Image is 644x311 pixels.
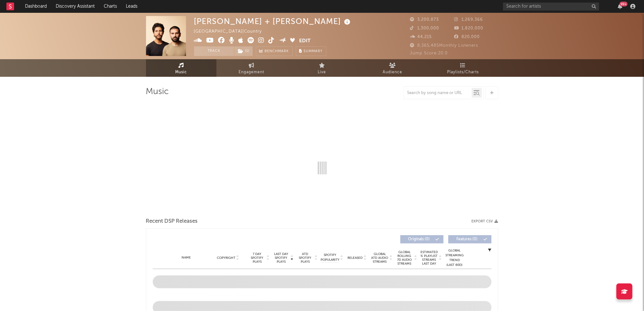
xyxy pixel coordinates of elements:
span: Released [348,256,363,260]
span: 1,820,000 [454,26,483,30]
div: 99 + [620,2,628,6]
span: Benchmark [265,48,289,55]
input: Search by song name or URL [404,91,472,96]
span: Jump Score: 20.0 [410,51,448,55]
span: Summary [304,50,323,53]
span: 8,365,485 Monthly Listeners [410,44,478,48]
span: Global ATD Audio Streams [371,252,389,264]
span: Spotify Popularity [321,253,339,262]
button: Edit [299,37,311,45]
button: Track [194,46,234,56]
span: 3,200,873 [410,18,439,22]
a: Playlists/Charts [428,59,498,77]
span: 1,269,366 [454,18,483,22]
div: Name [166,255,208,260]
div: Global Streaming Trend (Last 60D) [445,248,464,267]
a: Engagement [216,59,287,77]
div: [GEOGRAPHIC_DATA] | Country [194,28,269,36]
a: Audience [357,59,428,77]
span: 7 Day Spotify Plays [249,252,266,264]
button: 99+ [618,4,622,9]
span: Global Rolling 7D Audio Streams [396,250,413,266]
button: Features(0) [448,235,492,243]
span: Features ( 0 ) [452,237,482,241]
span: ( 1 ) [234,46,253,56]
button: Summary [296,46,326,56]
a: Benchmark [256,46,293,56]
a: Live [287,59,357,77]
a: Music [146,59,216,77]
span: ATD Spotify Plays [297,252,314,264]
button: Export CSV [472,219,498,223]
span: 820,000 [454,35,480,39]
span: Live [318,68,326,76]
span: Last Day Spotify Plays [273,252,290,264]
span: 44,215 [410,35,432,39]
span: Originals ( 0 ) [404,237,434,241]
span: Music [175,68,187,76]
span: Estimated % Playlist Streams Last Day [420,250,438,266]
div: [PERSON_NAME] + [PERSON_NAME] [194,16,352,27]
input: Search for artists [503,3,599,11]
span: Recent DSP Releases [146,218,198,225]
span: Copyright [217,256,235,260]
span: Audience [383,68,402,76]
span: Engagement [239,68,265,76]
button: Originals(0) [400,235,444,243]
button: (1) [234,46,253,56]
span: Playlists/Charts [447,68,479,76]
span: 1,300,000 [410,26,439,30]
